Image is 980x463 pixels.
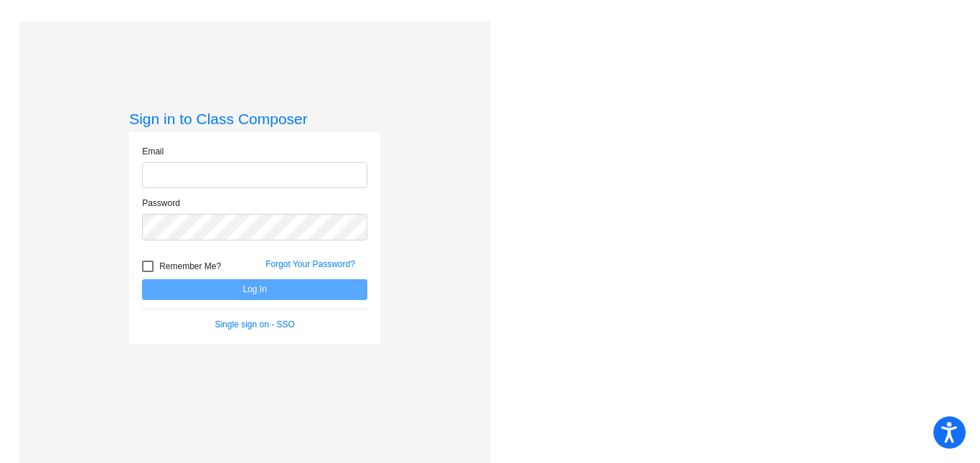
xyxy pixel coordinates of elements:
[215,319,294,329] a: Single sign on - SSO
[265,259,355,269] a: Forgot Your Password?
[142,197,180,210] label: Password
[159,258,221,275] span: Remember Me?
[142,279,367,300] button: Log In
[142,145,164,158] label: Email
[129,110,380,128] h3: Sign in to Class Composer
